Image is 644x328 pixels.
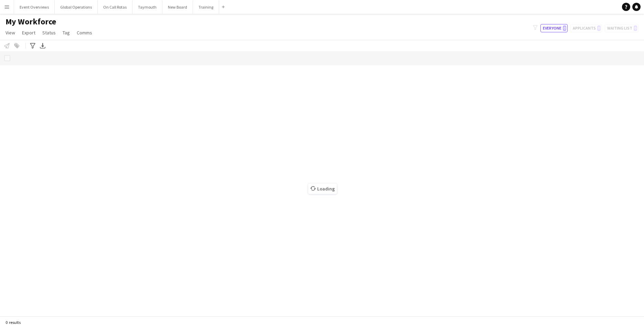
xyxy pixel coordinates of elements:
[55,0,98,14] button: Global Operations
[132,0,162,14] button: Taymouth
[42,30,56,36] span: Status
[19,28,38,37] a: Export
[3,28,18,37] a: View
[63,30,70,36] span: Tag
[60,28,73,37] a: Tag
[98,0,132,14] button: On Call Rotas
[29,42,37,50] app-action-btn: Advanced filters
[563,25,566,31] span: 0
[14,0,55,14] button: Event Overviews
[540,24,568,32] button: Everyone0
[308,184,337,194] span: Loading
[6,30,15,36] span: View
[193,0,219,14] button: Training
[39,42,47,50] app-action-btn: Export XLSX
[77,30,92,36] span: Comms
[22,30,35,36] span: Export
[40,28,58,37] a: Status
[162,0,193,14] button: New Board
[74,28,95,37] a: Comms
[6,17,56,27] span: My Workforce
